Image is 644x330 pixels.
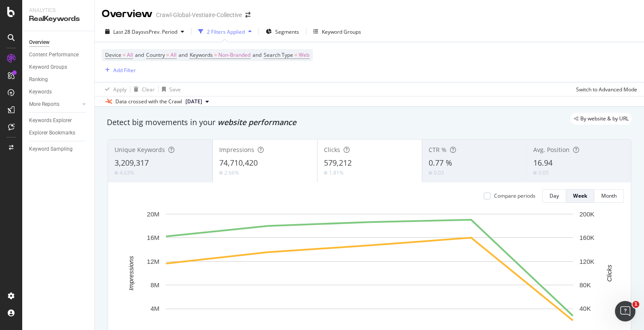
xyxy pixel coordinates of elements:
[113,67,136,74] div: Add Filter
[538,169,549,176] div: 0.05
[29,50,79,59] div: Content Performance
[264,51,293,58] span: Search Type
[179,51,188,58] span: and
[429,158,452,168] span: 0.77 %
[29,100,59,109] div: More Reports
[156,11,242,19] div: Crawl-Global-Vestiaire-Collective
[29,145,88,154] a: Keyword Sampling
[218,49,250,61] span: Non-Branded
[185,98,202,105] span: 2025 Aug. 19th
[102,65,136,75] button: Add Filter
[182,96,212,107] button: [DATE]
[262,25,303,38] button: Segments
[324,158,352,168] span: 579,212
[579,234,594,241] text: 160K
[275,28,299,35] span: Segments
[566,189,594,203] button: Week
[533,158,553,168] span: 16.94
[322,28,361,35] div: Keyword Groups
[245,12,250,18] div: arrow-right-arrow-left
[29,63,67,72] div: Keyword Groups
[127,256,135,290] text: Impressions
[135,51,144,58] span: and
[29,116,88,125] a: Keywords Explorer
[29,75,88,84] a: Ranking
[115,146,165,154] span: Unique Keywords
[310,25,365,38] button: Keyword Groups
[494,192,535,199] div: Compare periods
[573,192,587,199] div: Week
[606,264,613,281] text: Clicks
[219,172,223,174] img: Equal
[579,210,594,218] text: 200K
[29,7,88,14] div: Analytics
[150,305,159,312] text: 4M
[207,28,245,35] div: 2 Filters Applied
[115,98,182,105] div: Data crossed with the Crawl
[324,172,327,174] img: Equal
[429,172,432,174] img: Equal
[115,172,118,174] img: Equal
[579,281,591,289] text: 80K
[214,51,217,58] span: =
[329,169,344,176] div: 1.81%
[294,51,297,58] span: =
[144,28,177,35] span: vs Prev. Period
[573,82,637,96] button: Switch to Advanced Mode
[102,7,153,21] div: Overview
[550,192,559,199] div: Day
[299,49,309,61] span: Web
[632,301,639,308] span: 1
[102,82,126,96] button: Apply
[224,169,239,176] div: 2.66%
[542,189,566,203] button: Day
[579,305,591,312] text: 40K
[29,145,73,154] div: Keyword Sampling
[576,86,637,93] div: Switch to Advanced Mode
[601,192,617,199] div: Month
[29,88,52,96] div: Keywords
[29,63,88,72] a: Keyword Groups
[146,51,165,58] span: Country
[429,146,447,154] span: CTR %
[533,146,570,154] span: Avg. Position
[29,128,88,137] a: Explorer Bookmarks
[29,38,88,47] a: Overview
[120,169,134,176] div: 4.63%
[190,51,213,58] span: Keywords
[29,14,88,24] div: RealKeywords
[434,169,444,176] div: 0.03
[166,51,169,58] span: =
[29,75,48,84] div: Ranking
[142,86,155,93] div: Clear
[123,51,126,58] span: =
[159,82,181,96] button: Save
[29,100,80,109] a: More Reports
[324,146,340,154] span: Clicks
[579,258,594,265] text: 120K
[113,28,144,35] span: Last 28 Days
[147,258,159,265] text: 12M
[147,234,159,241] text: 16M
[147,210,159,218] text: 20M
[580,116,629,121] span: By website & by URL
[113,86,126,93] div: Apply
[219,158,258,168] span: 74,710,420
[127,49,133,61] span: All
[533,172,537,174] img: Equal
[29,50,88,59] a: Content Performance
[615,301,635,321] iframe: Intercom live chat
[570,113,632,125] div: legacy label
[253,51,262,58] span: and
[171,49,176,61] span: All
[102,25,188,38] button: Last 28 DaysvsPrev. Period
[195,25,255,38] button: 2 Filters Applied
[130,82,155,96] button: Clear
[594,189,624,203] button: Month
[29,88,88,96] a: Keywords
[219,146,254,154] span: Impressions
[29,116,72,125] div: Keywords Explorer
[29,128,75,137] div: Explorer Bookmarks
[169,86,181,93] div: Save
[150,281,159,289] text: 8M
